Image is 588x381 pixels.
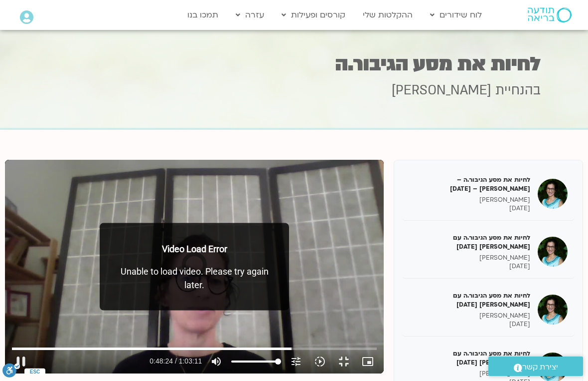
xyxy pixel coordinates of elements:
[277,5,350,24] a: קורסים ופעילות
[358,5,418,24] a: ההקלטות שלי
[538,179,568,209] img: לחיות את מסע הגיבור.ה – תמר לינצבסקי – 30/1/25
[425,5,487,24] a: לוח שידורים
[231,5,269,24] a: עזרה
[409,262,530,271] p: [DATE]
[495,81,541,99] span: בהנחיית
[409,204,530,213] p: [DATE]
[182,5,223,24] a: תמכו בנו
[528,7,572,22] img: תודעה בריאה
[538,237,568,267] img: לחיות את מסע הגיבור.ה עם תמר לינצבסקי 04/02/25
[409,349,530,367] h5: לחיות את מסע הגיבור.ה עם [PERSON_NAME] [DATE]
[488,357,583,376] a: יצירת קשר
[538,295,568,325] img: לחיות את מסע הגיבור.ה עם תמר לינצבסקי 11/02/25
[409,291,530,309] h5: לחיות את מסע הגיבור.ה עם [PERSON_NAME] [DATE]
[409,254,530,262] p: [PERSON_NAME]
[409,175,530,193] h5: לחיות את מסע הגיבור.ה – [PERSON_NAME] – [DATE]
[47,54,541,74] h1: לחיות את מסע הגיבור.ה
[409,312,530,320] p: [PERSON_NAME]
[409,320,530,329] p: [DATE]
[409,370,530,378] p: [PERSON_NAME]
[522,361,558,374] span: יצירת קשר
[409,233,530,251] h5: לחיות את מסע הגיבור.ה עם [PERSON_NAME] [DATE]
[409,196,530,204] p: [PERSON_NAME]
